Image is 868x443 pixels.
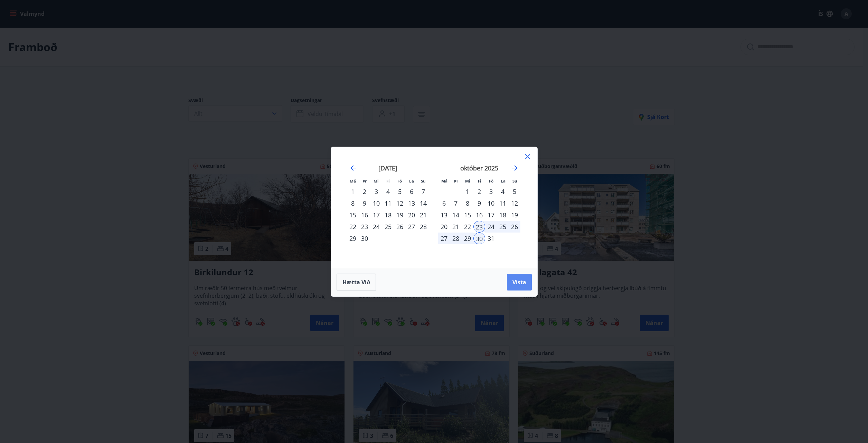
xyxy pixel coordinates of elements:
small: Su [512,178,517,184]
small: Fi [478,178,481,184]
td: Choose fimmtudagur, 9. október 2025 as your check-in date. It’s available. [473,197,485,209]
td: Choose miðvikudagur, 10. september 2025 as your check-in date. It’s available. [370,197,382,209]
td: Choose mánudagur, 15. september 2025 as your check-in date. It’s available. [347,209,359,221]
td: Choose laugardagur, 27. september 2025 as your check-in date. It’s available. [406,221,417,233]
div: 9 [359,197,370,209]
td: Selected. mánudagur, 27. október 2025 [438,233,450,244]
div: 26 [509,221,520,233]
td: Choose mánudagur, 29. september 2025 as your check-in date. It’s available. [347,233,359,244]
td: Choose þriðjudagur, 16. september 2025 as your check-in date. It’s available. [359,209,370,221]
td: Choose miðvikudagur, 17. september 2025 as your check-in date. It’s available. [370,209,382,221]
td: Choose fimmtudagur, 25. september 2025 as your check-in date. It’s available. [382,221,394,233]
div: 22 [347,221,359,233]
td: Choose föstudagur, 31. október 2025 as your check-in date. It’s available. [485,233,497,244]
div: 27 [438,233,450,244]
div: Move forward to switch to the next month. [511,164,519,172]
div: 9 [473,197,485,209]
td: Selected. þriðjudagur, 28. október 2025 [450,233,462,244]
div: 19 [509,209,520,221]
td: Selected. föstudagur, 24. október 2025 [485,221,497,233]
div: 15 [462,209,473,221]
div: 20 [438,221,450,233]
div: 30 [473,233,485,244]
small: Mi [465,178,470,184]
small: Fi [386,178,390,184]
div: 16 [473,209,485,221]
small: Fö [397,178,402,184]
td: Choose sunnudagur, 14. september 2025 as your check-in date. It’s available. [417,197,429,209]
button: Hætta við [337,274,376,291]
td: Choose föstudagur, 10. október 2025 as your check-in date. It’s available. [485,197,497,209]
div: 14 [417,197,429,209]
td: Choose þriðjudagur, 21. október 2025 as your check-in date. It’s available. [450,221,462,233]
td: Choose sunnudagur, 19. október 2025 as your check-in date. It’s available. [509,209,520,221]
td: Choose þriðjudagur, 7. október 2025 as your check-in date. It’s available. [450,197,462,209]
div: 16 [359,209,370,221]
td: Selected as start date. fimmtudagur, 23. október 2025 [473,221,485,233]
div: 15 [347,209,359,221]
div: 14 [450,209,462,221]
div: 1 [347,186,359,197]
div: 10 [370,197,382,209]
td: Choose þriðjudagur, 23. september 2025 as your check-in date. It’s available. [359,221,370,233]
td: Choose föstudagur, 17. október 2025 as your check-in date. It’s available. [485,209,497,221]
div: 29 [462,233,473,244]
div: 3 [485,186,497,197]
div: 21 [450,221,462,233]
td: Choose laugardagur, 20. september 2025 as your check-in date. It’s available. [406,209,417,221]
small: Þr [454,178,458,184]
div: 25 [382,221,394,233]
td: Choose laugardagur, 18. október 2025 as your check-in date. It’s available. [497,209,509,221]
div: Calendar [339,155,529,259]
td: Choose föstudagur, 12. september 2025 as your check-in date. It’s available. [394,197,406,209]
small: La [409,178,414,184]
div: 8 [347,197,359,209]
div: 2 [359,186,370,197]
div: 5 [509,186,520,197]
div: 24 [485,221,497,233]
div: 7 [450,197,462,209]
td: Selected. sunnudagur, 26. október 2025 [509,221,520,233]
td: Choose þriðjudagur, 14. október 2025 as your check-in date. It’s available. [450,209,462,221]
div: 3 [370,186,382,197]
div: 21 [417,209,429,221]
div: 31 [485,233,497,244]
div: 7 [417,186,429,197]
div: 17 [485,209,497,221]
div: 19 [394,209,406,221]
div: 1 [462,186,473,197]
td: Choose miðvikudagur, 22. október 2025 as your check-in date. It’s available. [462,221,473,233]
div: 10 [485,197,497,209]
td: Choose miðvikudagur, 3. september 2025 as your check-in date. It’s available. [370,186,382,197]
td: Choose sunnudagur, 12. október 2025 as your check-in date. It’s available. [509,197,520,209]
td: Choose miðvikudagur, 24. september 2025 as your check-in date. It’s available. [370,221,382,233]
div: 18 [497,209,509,221]
div: 11 [497,197,509,209]
div: 25 [497,221,509,233]
div: 28 [450,233,462,244]
td: Choose sunnudagur, 28. september 2025 as your check-in date. It’s available. [417,221,429,233]
div: 12 [394,197,406,209]
td: Selected. laugardagur, 25. október 2025 [497,221,509,233]
td: Choose fimmtudagur, 2. október 2025 as your check-in date. It’s available. [473,186,485,197]
div: 13 [438,209,450,221]
div: 22 [462,221,473,233]
td: Choose sunnudagur, 5. október 2025 as your check-in date. It’s available. [509,186,520,197]
td: Choose laugardagur, 4. október 2025 as your check-in date. It’s available. [497,186,509,197]
small: Má [441,178,447,184]
div: 23 [473,221,485,233]
td: Choose fimmtudagur, 11. september 2025 as your check-in date. It’s available. [382,197,394,209]
small: Mi [374,178,379,184]
td: Choose mánudagur, 8. september 2025 as your check-in date. It’s available. [347,197,359,209]
td: Choose fimmtudagur, 4. september 2025 as your check-in date. It’s available. [382,186,394,197]
small: Þr [362,178,367,184]
div: 23 [359,221,370,233]
div: 2 [473,186,485,197]
td: Choose föstudagur, 3. október 2025 as your check-in date. It’s available. [485,186,497,197]
div: 5 [394,186,406,197]
td: Choose mánudagur, 13. október 2025 as your check-in date. It’s available. [438,209,450,221]
div: 26 [394,221,406,233]
div: 17 [370,209,382,221]
div: 29 [347,233,359,244]
strong: október 2025 [460,164,498,172]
